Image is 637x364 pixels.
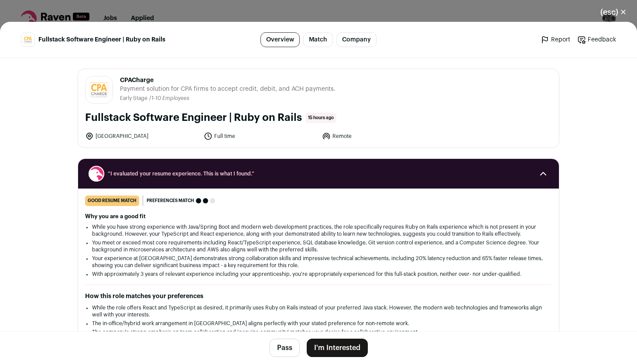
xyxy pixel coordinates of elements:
li: Your experience at [GEOGRAPHIC_DATA] demonstrates strong collaboration skills and impressive tech... [92,255,545,269]
span: Fullstack Software Engineer | Ruby on Rails [38,35,165,44]
li: / [149,95,189,102]
button: Close modal [590,3,637,22]
a: Feedback [577,35,616,44]
button: I'm Interested [307,339,368,357]
img: de7a4d2256795f7c4f4695d9b3f6608d2680e605a0a4796564e0bbcc86c0521a.jpg [21,33,34,46]
span: Preferences match [147,196,194,205]
h1: Fullstack Software Engineer | Ruby on Rails [85,111,302,125]
span: 1-10 Employees [151,96,189,101]
li: Early Stage [120,95,149,102]
span: CPACharge [120,76,336,85]
a: Overview [260,32,300,47]
li: The in-office/hybrid work arrangement in [GEOGRAPHIC_DATA] aligns perfectly with your stated pref... [92,320,545,327]
span: 15 hours ago [305,113,336,123]
button: Pass [270,339,300,357]
span: “I evaluated your resume experience. This is what I found.” [108,170,529,177]
li: Full time [204,132,317,141]
li: The company's strong emphasis on team collaboration and 'genuine community' matches your desire f... [92,329,545,336]
li: Remote [322,132,435,141]
li: [GEOGRAPHIC_DATA] [85,132,199,141]
h2: Why you are a good fit [85,213,552,220]
li: You meet or exceed most core requirements including React/TypeScript experience, SQL database kno... [92,239,545,253]
a: Match [303,32,333,47]
li: With approximately 3 years of relevant experience including your apprenticeship, you're appropria... [92,271,545,278]
h2: How this role matches your preferences [85,292,552,301]
img: de7a4d2256795f7c4f4695d9b3f6608d2680e605a0a4796564e0bbcc86c0521a.jpg [86,76,113,103]
a: Report [541,35,570,44]
li: While you have strong experience with Java/Spring Boot and modern web development practices, the ... [92,223,545,237]
span: Payment solution for CPA firms to accept credit, debit, and ACH payments. [120,85,336,93]
li: While the role offers React and TypeScript as desired, it primarily uses Ruby on Rails instead of... [92,304,545,318]
a: Company [336,32,377,47]
div: good resume match [85,196,139,206]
